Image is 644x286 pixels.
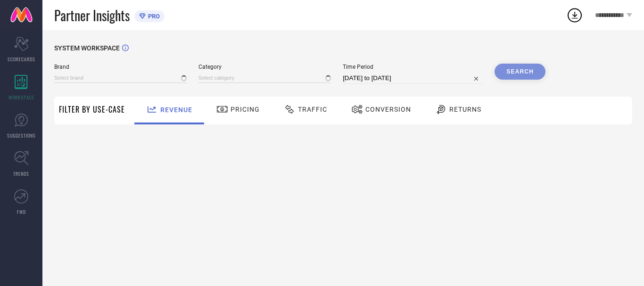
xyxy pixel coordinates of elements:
input: Select category [198,73,331,83]
span: Partner Insights [54,6,130,25]
span: FWD [17,208,26,215]
input: Select time period [343,73,483,84]
span: SUGGESTIONS [7,132,36,139]
span: Revenue [160,106,192,114]
span: TRENDS [13,170,29,177]
span: Conversion [365,106,411,113]
span: Pricing [231,106,260,113]
span: Traffic [298,106,327,113]
span: PRO [146,13,160,20]
div: Open download list [566,7,583,24]
input: Select brand [54,73,187,83]
span: Category [198,64,331,70]
span: Time Period [343,64,483,70]
span: SYSTEM WORKSPACE [54,44,120,52]
span: SCORECARDS [8,56,35,63]
span: Returns [449,106,481,113]
span: WORKSPACE [8,94,34,101]
span: Filter By Use-Case [59,104,125,115]
span: Brand [54,64,187,70]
